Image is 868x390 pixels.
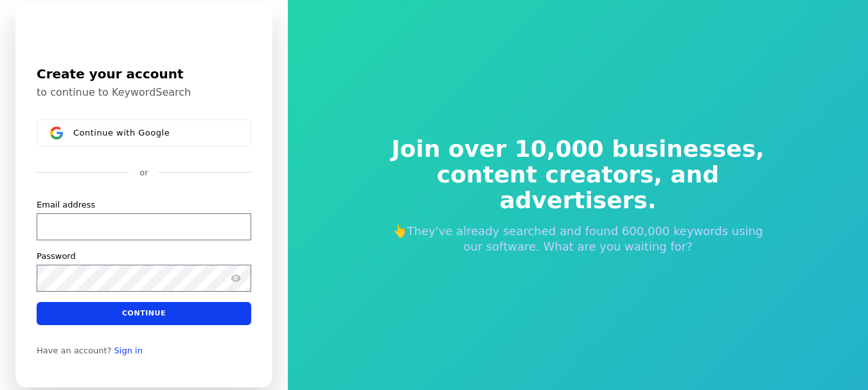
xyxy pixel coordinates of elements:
[37,64,251,84] h1: Create your account
[114,345,143,355] a: Sign in
[228,270,244,285] button: Show password
[37,120,251,146] button: Sign in with GoogleContinue with Google
[383,224,774,254] p: 👆They've already searched and found 600,000 keywords using our software. What are you waiting for?
[50,127,63,139] img: Sign in with Google
[37,345,112,355] span: Have an account?
[37,199,95,210] label: Email address
[383,136,774,162] span: Join over 10,000 businesses,
[73,127,170,137] span: Continue with Google
[139,167,148,179] p: or
[37,301,251,324] button: Continue
[37,86,251,99] p: to continue to KeywordSearch
[383,162,774,213] span: content creators, and advertisers.
[37,250,76,261] label: Password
